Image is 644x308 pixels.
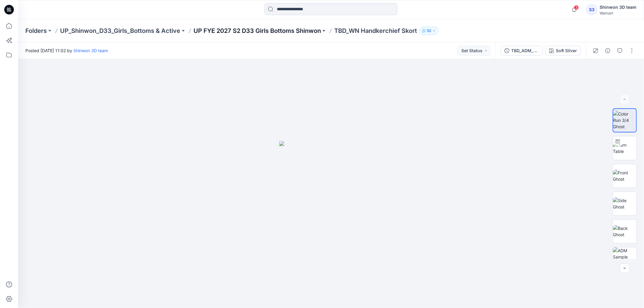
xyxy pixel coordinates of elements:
[600,11,636,15] div: Walmart
[545,46,581,56] button: Soft Silver
[613,247,636,271] img: ADM Sample Creation_WN Handkerchief Skort 0716
[613,197,636,210] img: Side Ghost
[334,27,417,35] p: TBD_WN Handkerchief Skort
[600,4,636,11] div: Shinwon 3D team
[60,27,180,35] a: UP_Shinwon_D33_Girls_Bottoms & Active
[613,170,636,182] img: Front Ghost
[427,27,431,34] p: 52
[603,46,613,56] button: Details
[25,47,108,54] span: Posted [DATE] 11:02 by
[194,27,321,35] a: UP FYE 2027 S2 D33 Girls Bottoms Shinwon
[556,47,577,54] div: Soft Silver
[279,141,383,308] img: eyJhbGciOiJIUzI1NiIsImtpZCI6IjAiLCJzbHQiOiJzZXMiLCJ0eXAiOiJKV1QifQ.eyJkYXRhIjp7InR5cGUiOiJzdG9yYW...
[511,47,539,54] div: TBD_ADM_WN Handkerchief Skort
[613,111,636,130] img: Color Run 3/4 Ghost
[25,27,47,35] a: Folders
[419,27,439,35] button: 52
[574,5,579,10] span: 3
[586,4,597,15] div: S3
[613,225,636,238] img: Back Ghost
[501,46,543,56] button: TBD_ADM_WN Handkerchief Skort
[73,48,108,53] a: Shinwon 3D team
[613,142,636,154] img: Turn Table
